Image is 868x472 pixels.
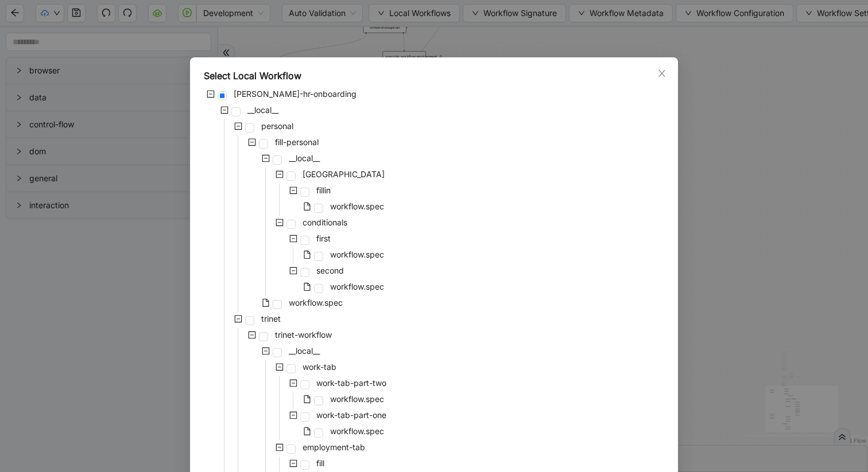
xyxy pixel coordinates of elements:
[328,280,386,294] span: workflow.spec
[316,266,344,275] span: second
[328,248,386,262] span: workflow.spec
[262,154,270,162] span: minus-square
[245,103,281,117] span: __local__
[289,153,320,163] span: __local__
[234,89,356,99] span: [PERSON_NAME]-hr-onboarding
[248,138,256,146] span: minus-square
[303,362,336,372] span: work-tab
[300,216,350,229] span: conditionals
[328,200,386,213] span: workflow.spec
[289,346,320,356] span: __local__
[259,312,283,326] span: trinet
[300,360,339,374] span: work-tab
[300,167,387,181] span: asknewhire
[234,315,242,323] span: minus-square
[289,298,343,307] span: workflow.spec
[303,169,385,179] span: [GEOGRAPHIC_DATA]
[657,69,666,78] span: close
[275,137,319,147] span: fill-personal
[314,232,333,245] span: first
[314,264,346,278] span: second
[316,185,331,195] span: fillin
[276,443,284,451] span: minus-square
[303,251,311,259] span: file
[220,106,228,114] span: minus-square
[273,328,334,342] span: trinet-workflow
[289,459,297,467] span: minus-square
[300,440,367,454] span: employment-tab
[286,344,322,358] span: __local__
[207,90,215,98] span: minus-square
[275,330,332,340] span: trinet-workflow
[276,170,284,178] span: minus-square
[314,408,389,422] span: work-tab-part-one
[330,394,384,404] span: workflow.spec
[328,424,386,438] span: workflow.spec
[276,363,284,371] span: minus-square
[316,410,386,420] span: work-tab-part-one
[286,296,345,310] span: workflow.spec
[316,378,386,388] span: work-tab-part-two
[247,105,278,115] span: __local__
[204,69,664,83] div: Select Local Workflow
[303,442,365,452] span: employment-tab
[303,395,311,403] span: file
[330,201,384,211] span: workflow.spec
[314,457,327,470] span: fill
[303,217,347,227] span: conditionals
[303,283,311,291] span: file
[330,282,384,291] span: workflow.spec
[276,219,284,227] span: minus-square
[303,427,311,435] span: file
[314,376,389,390] span: work-tab-part-two
[289,379,297,387] span: minus-square
[289,186,297,194] span: minus-square
[316,458,324,468] span: fill
[289,267,297,275] span: minus-square
[273,135,321,149] span: fill-personal
[328,392,386,406] span: workflow.spec
[231,87,359,101] span: virta-hr-onboarding
[248,331,256,339] span: minus-square
[303,202,311,210] span: file
[314,184,333,197] span: fillin
[262,299,270,307] span: file
[261,121,293,131] span: personal
[234,122,242,130] span: minus-square
[656,67,668,80] button: Close
[262,347,270,355] span: minus-square
[316,233,331,243] span: first
[261,314,281,323] span: trinet
[289,411,297,419] span: minus-square
[286,151,322,165] span: __local__
[259,119,296,133] span: personal
[330,426,384,436] span: workflow.spec
[289,235,297,243] span: minus-square
[330,249,384,259] span: workflow.spec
